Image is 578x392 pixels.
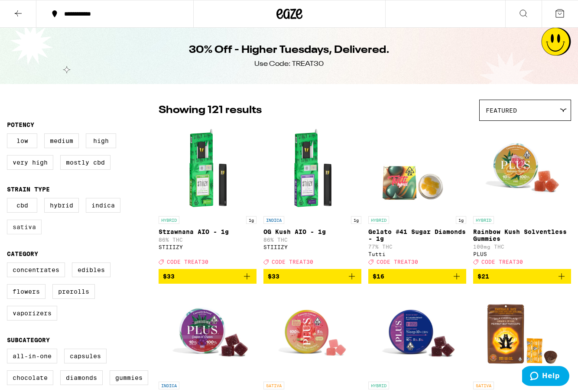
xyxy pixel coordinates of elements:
[189,43,390,58] h1: 30% Off - Higher Tuesdays, Delivered.
[159,103,262,118] p: Showing 121 results
[159,228,257,235] p: Strawnana AIO - 1g
[159,237,257,243] p: 86% THC
[272,259,313,265] span: CODE TREAT30
[164,291,251,377] img: PLUS - Grapes n' Cream Solventless Gummies
[473,244,571,249] p: 100mg THC
[163,273,175,280] span: $33
[374,291,461,377] img: PLUS - Midnight Berry SLEEP 10:5:5 Gummies
[60,370,103,385] label: Diamonds
[167,259,208,265] span: CODE TREAT30
[486,107,517,114] span: Featured
[351,216,361,224] p: 1g
[7,121,34,128] legend: Potency
[473,216,494,224] p: HYBRID
[269,291,356,377] img: PLUS - Sour Watermelon UPLIFT Gummies
[52,284,95,299] label: Prerolls
[44,133,79,148] label: Medium
[368,125,466,269] a: Open page for Gelato #41 Sugar Diamonds - 1g from Tutti
[7,250,38,257] legend: Category
[159,269,257,284] button: Add to bag
[368,382,389,389] p: HYBRID
[479,291,565,377] img: Emerald Sky - Sativa Peanut Butter Cups 10-Pack
[7,370,53,385] label: Chocolate
[263,237,361,243] p: 86% THC
[268,273,279,280] span: $33
[368,269,466,284] button: Add to bag
[159,244,257,250] div: STIIIZY
[263,244,361,250] div: STIIIZY
[7,349,57,363] label: All-In-One
[368,216,389,224] p: HYBRID
[164,125,251,212] img: STIIIZY - Strawnana AIO - 1g
[86,198,120,213] label: Indica
[263,216,284,224] p: INDICA
[7,337,50,343] legend: Subcategory
[7,133,37,148] label: Low
[7,186,50,193] legend: Strain Type
[368,228,466,242] p: Gelato #41 Sugar Diamonds - 1g
[473,125,571,269] a: Open page for Rainbow Kush Solventless Gummies from PLUS
[159,216,179,224] p: HYBRID
[44,198,79,213] label: Hybrid
[254,59,324,69] div: Use Code: TREAT30
[86,133,116,148] label: High
[522,366,569,388] iframe: Opens a widget where you can find more information
[7,155,53,170] label: Very High
[60,155,110,170] label: Mostly CBD
[263,382,284,389] p: SATIVA
[64,349,107,363] label: Capsules
[263,125,361,269] a: Open page for OG Kush AIO - 1g from STIIIZY
[246,216,257,224] p: 1g
[473,228,571,242] p: Rainbow Kush Solventless Gummies
[481,259,523,265] span: CODE TREAT30
[7,262,65,277] label: Concentrates
[159,382,179,389] p: INDICA
[269,125,356,212] img: STIIIZY - OG Kush AIO - 1g
[159,125,257,269] a: Open page for Strawnana AIO - 1g from STIIIZY
[374,125,461,212] img: Tutti - Gelato #41 Sugar Diamonds - 1g
[7,198,37,213] label: CBD
[473,269,571,284] button: Add to bag
[473,382,494,389] p: SATIVA
[263,269,361,284] button: Add to bag
[456,216,466,224] p: 1g
[479,125,565,212] img: PLUS - Rainbow Kush Solventless Gummies
[368,251,466,257] div: Tutti
[377,259,418,265] span: CODE TREAT30
[368,244,466,249] p: 77% THC
[72,262,110,277] label: Edibles
[477,273,489,280] span: $21
[373,273,384,280] span: $16
[110,370,148,385] label: Gummies
[7,306,57,321] label: Vaporizers
[7,220,42,234] label: Sativa
[7,284,45,299] label: Flowers
[263,228,361,235] p: OG Kush AIO - 1g
[473,251,571,257] div: PLUS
